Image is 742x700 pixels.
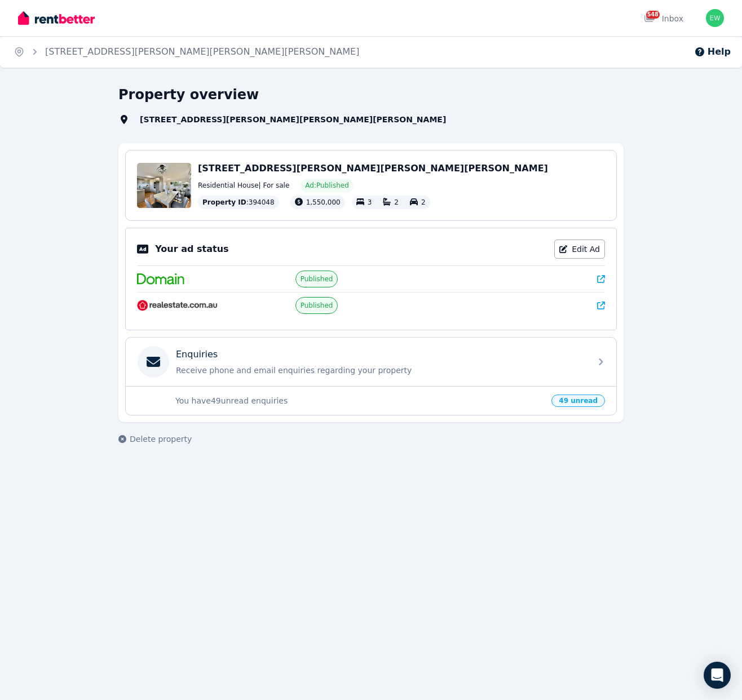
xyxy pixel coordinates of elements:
[126,338,616,386] a: EnquiriesReceive phone and email enquiries regarding your property
[137,273,184,285] img: Domain.com.au
[644,13,683,24] div: Inbox
[394,198,399,206] span: 2
[118,86,259,104] h1: Property overview
[133,114,466,125] span: [STREET_ADDRESS][PERSON_NAME][PERSON_NAME][PERSON_NAME]
[202,198,246,207] span: Property ID
[368,198,372,206] span: 3
[694,45,731,59] button: Help
[118,433,192,445] button: Delete property
[301,274,333,283] span: Published
[198,163,548,174] span: [STREET_ADDRESS][PERSON_NAME][PERSON_NAME][PERSON_NAME]
[306,198,341,206] span: 1,550,000
[176,348,218,361] p: Enquiries
[198,181,289,190] span: Residential House | For sale
[130,433,192,445] span: Delete property
[301,301,333,310] span: Published
[551,395,605,407] span: 49 unread
[18,10,95,26] img: RentBetter
[554,240,605,259] a: Edit Ad
[176,365,584,376] p: Receive phone and email enquiries regarding your property
[198,196,279,209] div: : 394048
[704,662,731,689] div: Open Intercom Messenger
[175,395,545,406] p: You have 49 unread enquiries
[45,46,359,57] a: [STREET_ADDRESS][PERSON_NAME][PERSON_NAME][PERSON_NAME]
[305,181,348,190] span: Ad: Published
[706,9,724,27] img: Evelyn Wang
[421,198,426,206] span: 2
[137,300,218,311] img: RealEstate.com.au
[646,11,660,19] span: 548
[155,242,228,256] p: Your ad status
